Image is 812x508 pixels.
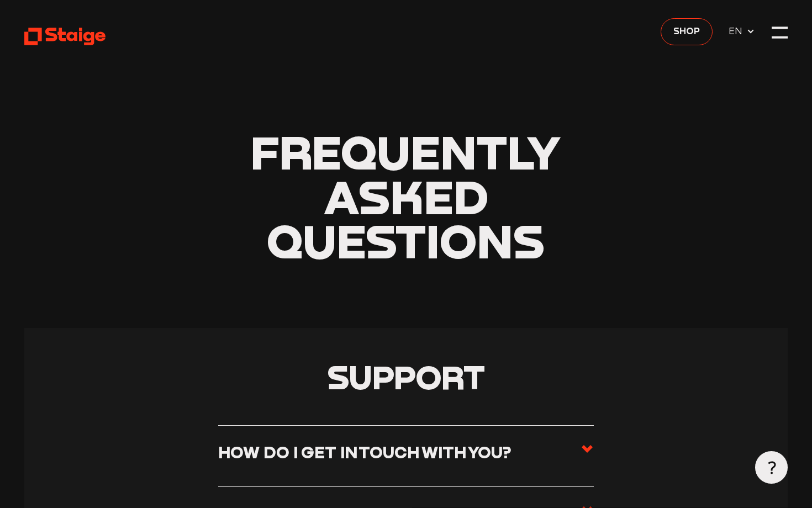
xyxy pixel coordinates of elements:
[673,24,700,38] span: Shop
[250,123,561,269] span: Frequently asked questions
[661,18,713,46] a: Shop
[328,357,485,396] span: Support
[218,442,512,463] h3: How do I get in touch with you?
[729,24,746,38] span: EN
